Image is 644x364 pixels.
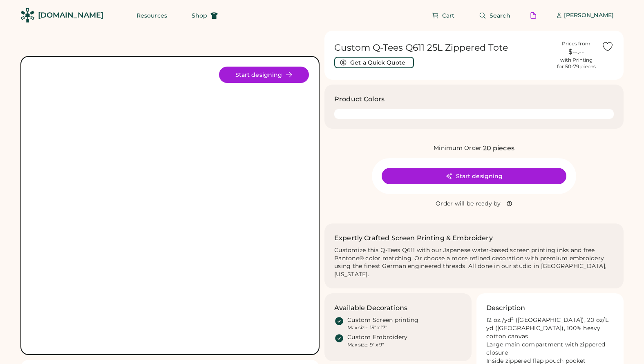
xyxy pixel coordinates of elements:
[347,316,419,324] div: Custom Screen printing
[483,143,514,153] div: 20 pieces
[334,57,414,68] button: Get a Quick Quote
[556,47,597,57] div: $--.--
[334,94,385,104] h3: Product Colors
[562,40,590,47] div: Prices from
[564,11,614,20] div: [PERSON_NAME]
[219,67,309,83] button: Start designing
[347,333,407,342] div: Custom Embroidery
[31,67,309,344] div: Q611 Style Image
[127,7,177,24] button: Resources
[334,303,407,313] h3: Available Decorations
[347,342,384,348] div: Max size: 9" x 9"
[334,42,551,54] h1: Custom Q-Tees Q611 25L Zippered Tote
[182,7,228,24] button: Shop
[334,246,614,279] div: Customize this Q-Tees Q611 with our Japanese water-based screen printing inks and free Pantone® c...
[347,324,387,331] div: Max size: 15" x 17"
[442,13,454,18] span: Cart
[334,233,493,243] h2: Expertly Crafted Screen Printing & Embroidery
[38,10,103,20] div: [DOMAIN_NAME]
[382,168,566,184] button: Start designing
[20,8,35,22] img: Rendered Logo - Screens
[490,13,510,18] span: Search
[436,200,501,208] div: Order will be ready by
[422,7,464,24] button: Cart
[469,7,520,24] button: Search
[486,303,525,313] h3: Description
[557,57,596,70] div: with Printing for 50-79 pieces
[192,13,207,18] span: Shop
[434,144,483,152] div: Minimum Order:
[31,67,309,344] img: Q-Tees Q611 Product Image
